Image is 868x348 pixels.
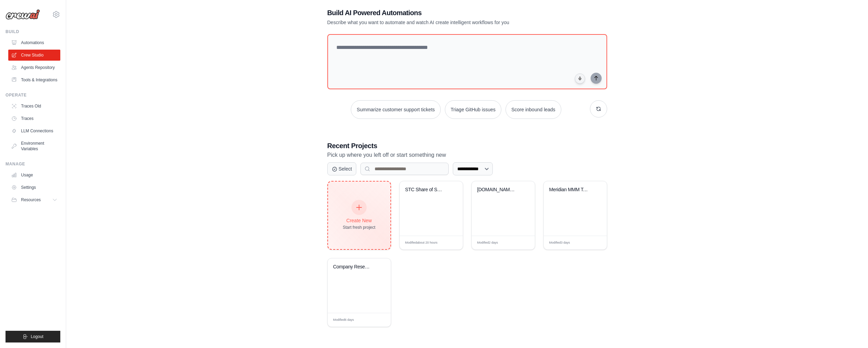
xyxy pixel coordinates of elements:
[8,74,60,85] a: Tools & Integrations
[590,240,596,245] span: Edit
[8,50,60,61] a: Crew Studio
[8,194,60,205] button: Resources
[518,240,524,245] span: Edit
[549,240,570,245] span: Modified 3 days
[351,100,440,119] button: Summarize customer support tickets
[8,182,60,193] a: Settings
[343,217,376,224] div: Create New
[8,125,60,136] a: LLM Connections
[31,334,43,339] span: Logout
[6,331,60,342] button: Logout
[8,62,60,73] a: Agents Repository
[343,225,376,230] div: Start fresh project
[374,317,380,323] span: Edit
[590,100,607,117] button: Get new suggestions
[405,240,438,245] span: Modified about 20 hours
[6,161,60,167] div: Manage
[327,162,357,175] button: Select
[8,113,60,124] a: Traces
[8,101,60,112] a: Traces Old
[506,100,561,119] button: Score inbound leads
[21,197,41,203] span: Resources
[477,240,498,245] span: Modified 2 days
[327,141,607,151] h3: Recent Projects
[8,37,60,48] a: Automations
[8,170,60,181] a: Usage
[327,19,559,26] p: Describe what you want to automate and watch AI create intelligent workflows for you
[6,92,60,98] div: Operate
[477,187,519,193] div: Republiken.se Category Entry Points Research
[445,100,501,119] button: Triage GitHub issues
[327,8,559,18] h1: Build AI Powered Automations
[6,9,40,20] img: Logo
[575,73,585,84] button: Click to speak your automation idea
[405,187,447,193] div: STC Share of Search Analysis
[446,240,452,245] span: Edit
[333,318,354,323] span: Modified 6 days
[333,264,375,270] div: Company Research & Investment Analysis
[327,151,607,160] p: Pick up where you left off or start something new
[6,29,60,34] div: Build
[8,138,60,154] a: Environment Variables
[549,187,591,193] div: Meridian MMM Tool Development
